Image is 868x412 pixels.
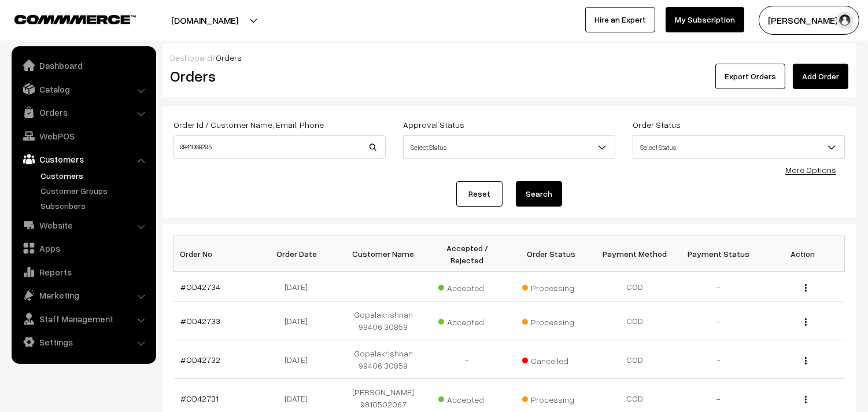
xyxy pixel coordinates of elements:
a: More Options [785,165,836,175]
a: Settings [14,332,152,352]
span: Processing [522,313,580,328]
td: - [426,340,509,379]
span: Cancelled [522,352,580,367]
a: COMMMERCE [14,12,116,25]
button: [DOMAIN_NAME] [131,6,279,35]
th: Accepted / Rejected [426,236,509,272]
td: - [677,272,761,301]
a: #OD42731 [181,393,219,403]
a: Dashboard [170,53,212,62]
th: Order No [174,236,258,272]
td: [DATE] [258,272,342,301]
button: [PERSON_NAME] s… [759,6,859,35]
span: Select Status [633,135,845,159]
a: Customer Groups [38,185,152,197]
label: Order Status [633,119,681,131]
a: My Subscription [666,7,744,32]
img: user [836,12,854,29]
th: Customer Name [342,236,426,272]
a: #OD42732 [181,355,221,365]
a: Customers [14,149,152,170]
td: [DATE] [258,301,342,340]
button: Search [516,181,562,207]
img: Menu [805,318,807,326]
a: Subscribers [38,200,152,212]
h2: Orders [170,67,385,85]
a: Catalog [14,79,152,100]
td: COD [593,272,677,301]
span: Processing [522,391,580,406]
td: COD [593,340,677,379]
img: Menu [805,357,807,365]
div: / [170,51,848,64]
a: Hire an Expert [585,7,655,32]
img: Menu [805,284,807,292]
a: Orders [14,102,152,123]
td: [DATE] [258,340,342,379]
a: Website [14,215,152,236]
a: Customers [38,170,152,182]
a: #OD42734 [181,282,221,292]
th: Action [761,236,845,272]
input: Order Id / Customer Name / Customer Email / Customer Phone [173,135,386,159]
label: Approval Status [403,119,464,131]
a: Add Order [793,64,848,89]
span: Select Status [633,137,844,157]
span: Accepted [438,279,496,294]
span: Orders [216,53,242,62]
span: Select Status [404,137,615,157]
a: Reset [456,181,503,207]
img: COMMMERCE [14,15,136,24]
a: Dashboard [14,55,152,76]
a: WebPOS [14,126,152,146]
label: Order Id / Customer Name, Email, Phone [173,119,324,131]
span: Accepted [438,313,496,328]
td: - [677,340,761,379]
a: Reports [14,262,152,282]
td: COD [593,301,677,340]
th: Payment Method [593,236,677,272]
span: Select Status [403,135,615,159]
span: Processing [522,279,580,294]
span: Accepted [438,391,496,406]
a: #OD42733 [181,316,221,326]
img: Menu [805,396,807,403]
td: Gopalakrishnan 99406 30859 [342,301,426,340]
th: Payment Status [677,236,761,272]
a: Staff Management [14,308,152,329]
td: Gopalakrishnan 99406 30859 [342,340,426,379]
a: Apps [14,238,152,259]
th: Order Status [509,236,593,272]
button: Export Orders [715,64,785,89]
a: Marketing [14,285,152,306]
td: - [677,301,761,340]
th: Order Date [258,236,342,272]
